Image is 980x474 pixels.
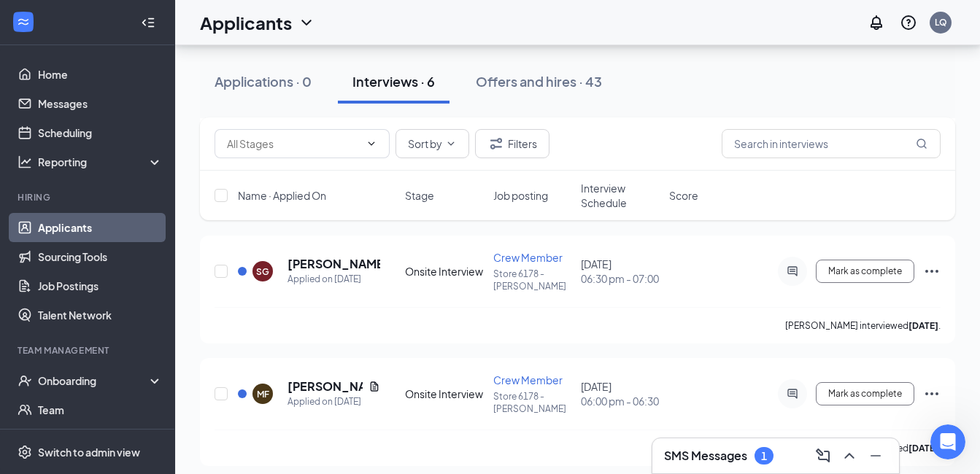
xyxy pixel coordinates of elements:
[868,14,885,31] svg: Notifications
[923,263,941,280] svg: Ellipses
[785,319,941,332] p: [PERSON_NAME] interviewed .
[18,344,160,357] div: Team Management
[16,15,31,29] svg: WorkstreamLogo
[493,373,563,386] span: Crew Member
[908,443,938,454] b: [DATE]
[935,16,947,28] div: LQ
[38,424,163,454] a: DocumentsCrown
[930,424,965,459] iframe: Intercom live chat
[38,242,163,271] a: Sourcing Tools
[923,385,941,403] svg: Ellipses
[828,389,902,399] span: Mark as complete
[288,272,380,287] div: Applied on [DATE]
[38,155,163,169] div: Reporting
[288,395,380,409] div: Applied on [DATE]
[581,379,660,408] div: [DATE]
[38,118,163,147] a: Scheduling
[581,394,660,408] span: 06:00 pm - 06:30 pm
[352,72,435,90] div: Interviews · 6
[405,386,485,401] div: Onsite Interview
[493,188,548,203] span: Job posting
[493,390,573,415] p: Store 6178 - [PERSON_NAME]
[38,271,163,300] a: Job Postings
[288,256,380,272] h5: [PERSON_NAME]
[493,251,563,264] span: Crew Member
[669,188,698,203] span: Score
[38,213,163,242] a: Applicants
[38,89,163,118] a: Messages
[445,138,457,149] svg: ChevronDown
[828,266,902,276] span: Mark as complete
[784,388,801,400] svg: ActiveChat
[916,138,927,149] svg: MagnifyingGlass
[227,136,360,152] input: All Stages
[18,191,160,203] div: Hiring
[256,265,269,278] div: SG
[288,378,363,395] h5: [PERSON_NAME]
[238,188,326,203] span: Name · Applied On
[581,181,660,210] span: Interview Schedule
[664,448,747,464] h3: SMS Messages
[908,320,938,331] b: [DATE]
[581,271,660,286] span: 06:30 pm - 07:00 pm
[38,300,163,330] a: Talent Network
[366,138,377,149] svg: ChevronDown
[864,444,887,467] button: Minimize
[18,445,32,459] svg: Settings
[816,382,914,405] button: Mark as complete
[215,72,312,90] div: Applications · 0
[257,388,269,400] div: MF
[141,15,155,30] svg: Collapse
[408,139,442,149] span: Sort by
[493,268,573,292] p: Store 6178 - [PERSON_NAME]
[581,257,660,286] div: [DATE]
[761,450,767,462] div: 1
[867,447,884,465] svg: Minimize
[811,444,835,467] button: ComposeMessage
[18,373,32,388] svg: UserCheck
[476,72,602,90] div: Offers and hires · 43
[475,129,549,158] button: Filter Filters
[900,14,917,31] svg: QuestionInfo
[405,264,485,279] div: Onsite Interview
[38,60,163,89] a: Home
[838,444,861,467] button: ChevronUp
[38,445,140,459] div: Switch to admin view
[298,14,315,31] svg: ChevronDown
[200,10,292,35] h1: Applicants
[841,447,858,465] svg: ChevronUp
[487,135,505,152] svg: Filter
[405,188,434,203] span: Stage
[816,260,914,283] button: Mark as complete
[396,129,469,158] button: Sort byChevronDown
[784,265,801,277] svg: ActiveChat
[814,447,832,465] svg: ComposeMessage
[722,129,941,158] input: Search in interviews
[38,395,163,424] a: Team
[38,373,150,388] div: Onboarding
[18,155,32,169] svg: Analysis
[369,381,380,392] svg: Document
